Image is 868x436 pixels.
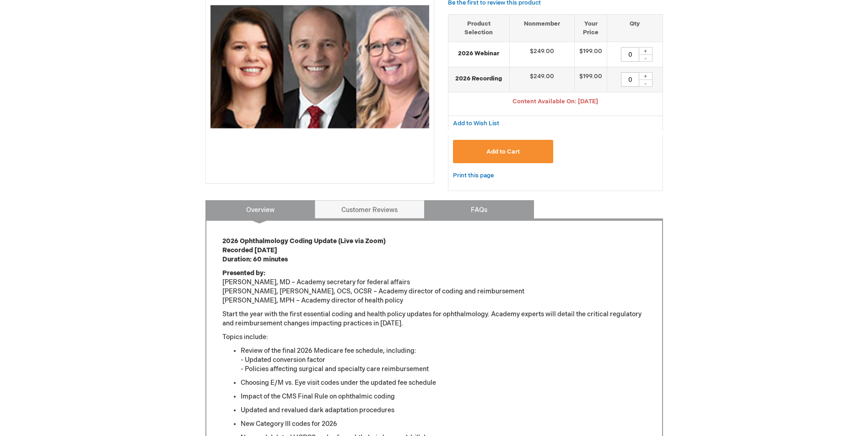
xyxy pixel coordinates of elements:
a: FAQs [424,200,534,218]
strong: Presented by: [222,269,265,277]
li: Choosing E/M vs. Eye visit codes under the updated fee schedule [241,378,646,388]
th: Qty [607,14,663,42]
div: - [639,80,652,87]
a: Overview [205,200,315,218]
p: Topics include: [222,333,646,342]
th: Product Selection [448,14,510,42]
div: - [639,54,652,62]
th: Nonmember [509,14,575,42]
button: Add to Cart [453,140,554,163]
td: $199.00 [575,42,607,67]
a: Customer Reviews [315,200,425,218]
strong: 2026 Ophthalmology Coding Update (Live via Zoom) Recorded [DATE] Duration: 60 minutes [222,237,386,263]
li: Updated and revalued dark adaptation procedures [241,406,646,415]
td: $249.00 [509,67,575,92]
a: Print this page [453,170,494,181]
div: + [639,72,652,80]
p: [PERSON_NAME], MD – Academy secretary for federal affairs [PERSON_NAME], [PERSON_NAME], OCS, OCSR... [222,269,646,305]
div: + [639,47,652,55]
a: Add to Wish List [453,119,499,127]
li: New Category III codes for 2026 [241,420,646,429]
strong: 2026 Webinar [453,49,505,58]
span: Content Available On: [DATE] [512,98,598,105]
input: Qty [621,72,639,87]
li: Impact of the CMS Final Rule on ophthalmic coding [241,392,646,401]
td: $249.00 [509,42,575,67]
p: Start the year with the first essential coding and health policy updates for ophthalmology. Acade... [222,310,646,328]
strong: 2026 Recording [453,74,505,83]
td: $199.00 [575,67,607,92]
li: Review of the final 2026 Medicare fee schedule, including: - Updated conversion factor - Policies... [241,346,646,374]
span: Add to Cart [486,148,520,155]
input: Qty [621,47,639,62]
th: Your Price [575,14,607,42]
span: Add to Wish List [453,120,499,127]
